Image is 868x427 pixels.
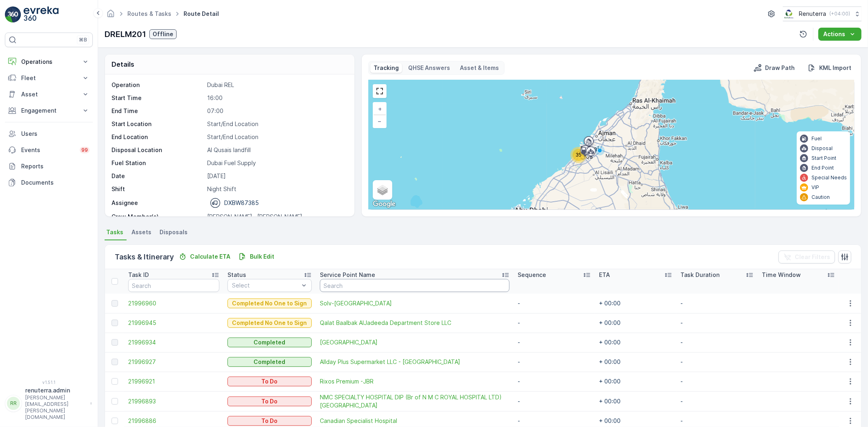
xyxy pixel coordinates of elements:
span: [GEOGRAPHIC_DATA] [320,338,509,346]
p: Operation [112,81,204,89]
span: v 1.51.1 [5,380,93,385]
td: - [676,391,758,411]
p: KML Import [819,64,851,72]
p: Start Time [112,94,204,102]
span: Disposals [160,228,188,236]
p: Dubai Fuel Supply [207,159,346,167]
div: Toggle Row Selected [112,378,118,385]
a: Zoom Out [374,115,386,127]
p: Clear Filters [795,253,830,261]
p: Al Qusais landfill [207,146,346,154]
td: - [514,391,595,411]
div: Toggle Row Selected [112,300,118,307]
p: To Do [261,417,278,425]
p: Completed [254,338,285,346]
p: Crew Member(s) [112,213,204,221]
p: Sequence [518,271,546,279]
span: NMC SPECIALTY HOSPITAL DIP (Br of N M C ROYAL HOSPITAL LTD) [GEOGRAPHIC_DATA] [320,393,509,410]
button: Draw Path [750,63,798,73]
p: Documents [21,179,90,187]
p: Date [112,172,204,180]
button: Bulk Edit [235,252,278,261]
p: End Location [112,133,204,141]
p: Calculate ETA [190,253,230,261]
button: To Do [227,396,312,406]
p: To Do [261,397,278,405]
td: + 00:00 [595,294,676,313]
button: Actions [818,28,861,41]
span: 21996921 [128,377,219,386]
p: renuterra.admin [25,386,86,394]
button: Completed [227,338,312,347]
p: 16:00 [207,94,346,102]
p: Task Duration [680,271,719,279]
button: Fleet [5,70,93,86]
p: Special Needs [811,174,847,181]
a: Homepage [106,12,115,19]
span: Route Detail [182,10,221,18]
p: ( +04:00 ) [829,11,850,17]
input: Search [128,279,219,292]
p: Tracking [374,64,399,72]
span: 21996886 [128,417,219,425]
p: Start Point [811,155,836,161]
td: - [676,352,758,372]
p: Completed No One to Sign [232,319,307,327]
p: Engagement [21,107,77,115]
p: Disposal Location [112,146,204,154]
div: Toggle Row Selected [112,398,118,405]
p: Assignee [112,199,138,207]
span: Rixos Premium -JBR [320,377,509,386]
p: Start/End Location [207,133,346,141]
td: - [514,294,595,313]
p: [PERSON_NAME][EMAIL_ADDRESS][PERSON_NAME][DOMAIN_NAME] [25,394,86,420]
span: Tasks [106,228,123,236]
a: 21996927 [128,358,219,366]
div: Toggle Row Selected [112,359,118,365]
p: DRELM201 [105,28,146,40]
img: Google [371,199,398,209]
a: 21996960 [128,299,219,307]
a: Users [5,126,93,142]
button: Offline [149,29,177,39]
button: Calculate ETA [175,252,234,261]
span: 35 [575,152,582,158]
a: 21996893 [128,397,219,405]
p: Disposal [811,145,833,152]
button: To Do [227,416,312,426]
p: Reports [21,162,90,170]
div: RR [7,397,20,410]
span: + [378,105,382,112]
td: + 00:00 [595,352,676,372]
p: ETA [599,271,610,279]
a: Qalat Baalbak AlJadeeda Department Store LLC [320,319,509,327]
p: End Time [112,107,204,115]
p: Completed [254,358,285,366]
p: Select [232,281,299,290]
p: Fuel [811,135,822,142]
td: - [514,352,595,372]
p: Asset & Items [460,64,499,72]
td: - [676,294,758,313]
p: Service Point Name [320,271,375,279]
a: Solv-Al Safa Park [320,299,509,307]
p: Asset [21,90,77,98]
a: Canadian Specialist Hospital [320,417,509,425]
a: NMC SPECIALTY HOSPITAL DIP (Br of N M C ROYAL HOSPITAL LTD) Dubai Branch [320,393,509,410]
p: Fuel Station [112,159,204,167]
p: Shift [112,185,204,193]
span: 21996945 [128,319,219,327]
img: logo [5,7,21,23]
p: Start Location [112,120,204,128]
a: Zoom In [374,103,386,115]
button: Clear Filters [778,251,835,264]
p: QHSE Answers [409,64,450,72]
p: [PERSON_NAME] , [PERSON_NAME] [207,213,346,221]
button: Engagement [5,102,93,119]
a: Events99 [5,142,93,158]
a: 21996934 [128,338,219,346]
